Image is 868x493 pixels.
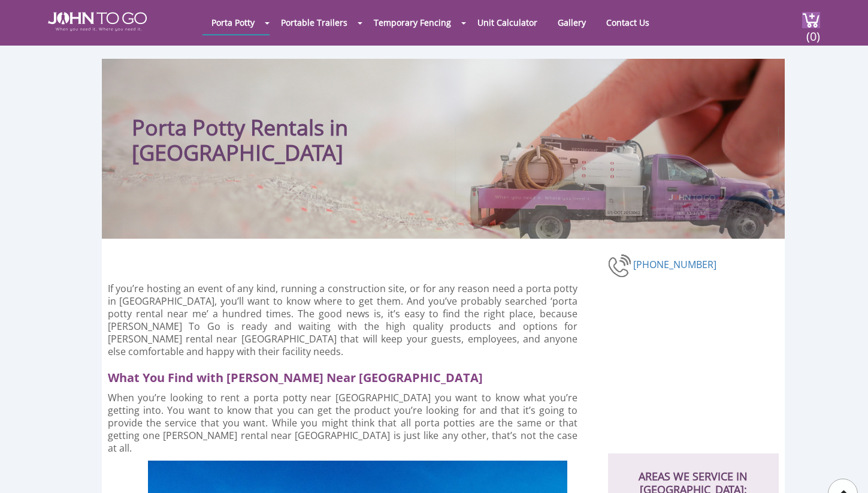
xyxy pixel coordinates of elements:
[468,11,546,34] a: Unit Calculator
[549,11,595,34] a: Gallery
[132,83,518,166] h1: Porta Potty Rentals in [GEOGRAPHIC_DATA]
[108,282,578,358] p: If you’re hosting an event of any kind, running a construction site, or for any reason need a por...
[597,11,658,34] a: Contact Us
[633,257,716,270] a: [PHONE_NUMBER]
[202,11,264,34] a: Porta Potty
[108,392,578,455] p: When you’re looking to rent a porta potty near [GEOGRAPHIC_DATA] you want to know what you’re get...
[455,127,779,239] img: Truck
[365,11,460,34] a: Temporary Fencing
[820,445,868,493] button: Live Chat
[272,11,356,34] a: Portable Trailers
[608,252,633,279] img: phone-number
[802,12,820,28] img: cart a
[806,19,820,44] span: (0)
[48,12,147,31] img: JOHN to go
[108,364,588,386] h2: What You Find with [PERSON_NAME] Near [GEOGRAPHIC_DATA]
